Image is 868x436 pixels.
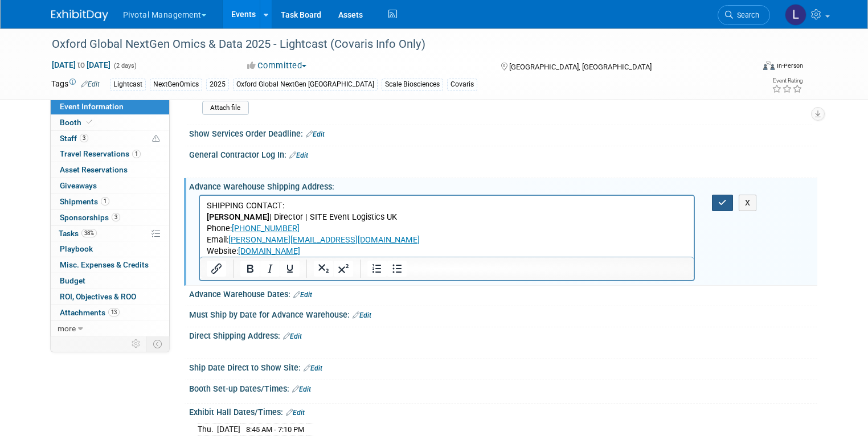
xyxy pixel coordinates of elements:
img: Format-Inperson.png [763,61,775,70]
body: Rich Text Area. Press ALT-0 for help. [6,5,489,61]
span: Tasks [59,229,97,238]
a: Event Information [51,99,169,114]
img: ExhibitDay [51,10,108,21]
span: 3 [112,213,120,221]
a: Staff3 [51,131,169,146]
td: [DATE] [217,423,240,435]
i: Booth reservation complete [87,119,92,125]
span: Asset Reservations [60,165,128,174]
div: Ship Date Direct to Show Site: [189,359,817,374]
span: Budget [60,276,85,285]
div: Booth Set-up Dates/Times: [189,380,817,395]
span: [DATE] [DATE] [51,60,111,70]
button: Underline [280,261,300,277]
span: Sponsorships [60,213,120,222]
span: 38% [81,229,97,237]
div: Exhibit Hall Dates/Times: [189,404,817,418]
span: 8:45 AM - 7:10 PM [246,425,304,434]
button: Committed [243,60,311,72]
img: Leslie Pelton [785,4,806,26]
a: Travel Reservations1 [51,146,169,162]
span: [GEOGRAPHIC_DATA], [GEOGRAPHIC_DATA] [509,63,652,71]
td: Thu. [198,423,217,435]
button: X [739,195,757,211]
a: Edit [306,130,325,138]
a: more [51,321,169,336]
span: Misc. Expenses & Credits [60,260,149,269]
span: Potential Scheduling Conflict -- at least one attendee is tagged in another overlapping event. [152,134,160,144]
span: to [76,60,87,69]
span: Event Information [60,102,124,111]
div: Must Ship by Date for Advance Warehouse: [189,306,817,321]
div: Event Rating [772,78,803,84]
a: Edit [283,332,302,340]
a: Edit [304,364,322,372]
span: 1 [101,197,109,205]
a: [DOMAIN_NAME] [38,51,100,60]
a: Edit [353,311,371,319]
a: Playbook [51,241,169,257]
span: 3 [80,134,88,142]
button: Insert/edit link [207,261,226,277]
a: Edit [286,409,305,417]
span: Search [733,11,759,19]
a: Tasks38% [51,226,169,241]
td: Toggle Event Tabs [146,336,169,351]
div: Oxford Global NextGen [GEOGRAPHIC_DATA] [233,79,378,91]
a: ROI, Objectives & ROO [51,289,169,305]
span: 1 [132,150,141,158]
button: Subscript [314,261,333,277]
p: | Director | SITE Event Logistics UK Phone: Email: Website: [7,16,488,61]
button: Numbered list [367,261,387,277]
div: 2025 [206,79,229,91]
a: Edit [289,151,308,159]
div: Show Services Order Deadline: [189,125,817,140]
a: Edit [81,80,100,88]
b: [PERSON_NAME] [7,17,69,26]
td: Personalize Event Tab Strip [126,336,146,351]
button: Bold [240,261,260,277]
a: Search [718,5,770,25]
span: ROI, Objectives & ROO [60,292,136,301]
button: Bullet list [387,261,407,277]
a: [PHONE_NUMBER] [32,28,100,38]
a: Budget [51,273,169,289]
a: Edit [292,385,311,393]
div: Oxford Global NextGen Omics & Data 2025 - Lightcast (Covaris Info Only) [48,34,739,55]
a: [PERSON_NAME][EMAIL_ADDRESS][DOMAIN_NAME] [28,39,220,49]
span: Shipments [60,197,109,206]
span: 13 [108,308,120,316]
div: Covaris [447,79,477,91]
p: SHIPPING CONTACT: [7,5,488,16]
a: Giveaways [51,178,169,194]
div: In-Person [776,61,803,70]
span: more [58,324,76,333]
a: Shipments1 [51,194,169,209]
a: Sponsorships3 [51,210,169,225]
a: Booth [51,115,169,130]
span: Travel Reservations [60,149,141,158]
a: Asset Reservations [51,162,169,178]
button: Italic [260,261,280,277]
div: NextGenOmics [150,79,202,91]
div: Event Format [692,59,803,76]
span: (2 days) [113,62,137,69]
span: Playbook [60,244,93,253]
a: Attachments13 [51,305,169,320]
span: Staff [60,134,88,143]
button: Superscript [334,261,353,277]
span: Attachments [60,308,120,317]
a: Edit [293,291,312,299]
iframe: Rich Text Area [200,196,694,257]
div: Direct Shipping Address: [189,327,817,342]
td: Tags [51,78,100,91]
div: Advance Warehouse Shipping Address: [189,178,817,192]
div: Advance Warehouse Dates: [189,286,817,301]
a: Misc. Expenses & Credits [51,257,169,273]
div: Scale Biosciences [382,79,443,91]
div: General Contractor Log In: [189,146,817,161]
span: Giveaways [60,181,97,190]
div: Lightcast [110,79,146,91]
span: Booth [60,118,95,127]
